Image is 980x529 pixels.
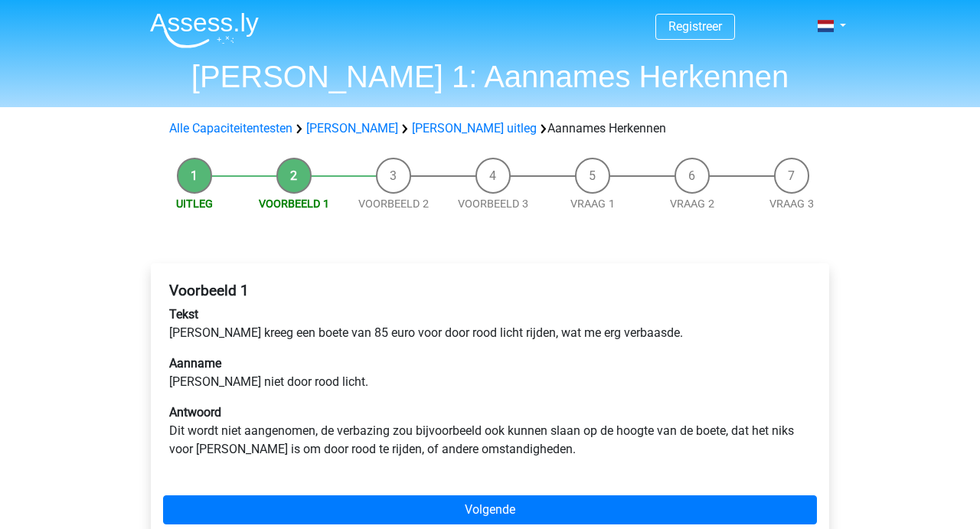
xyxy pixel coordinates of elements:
a: [PERSON_NAME] [306,121,398,136]
a: Voorbeeld 2 [358,198,429,211]
p: [PERSON_NAME] kreeg een boete van 85 euro voor door rood licht rijden, wat me erg verbaasde. [169,305,811,342]
a: Uitleg [176,198,213,211]
a: Volgende [163,495,817,524]
p: [PERSON_NAME] niet door rood licht. [169,354,811,391]
a: Voorbeeld 3 [458,198,528,211]
b: Voorbeeld 1 [169,282,249,299]
a: Vraag 1 [570,198,615,211]
b: Tekst [169,307,198,322]
h1: [PERSON_NAME] 1: Aannames Herkennen [138,58,842,95]
p: Dit wordt niet aangenomen, de verbazing zou bijvoorbeeld ook kunnen slaan op de hoogte van de boe... [169,403,811,459]
a: Alle Capaciteitentesten [169,121,292,136]
a: Vraag 3 [769,198,814,211]
a: Voorbeeld 1 [259,198,329,211]
a: Vraag 2 [670,198,714,211]
b: Antwoord [169,405,221,420]
div: Aannames Herkennen [163,119,817,138]
a: [PERSON_NAME] uitleg [412,121,537,136]
b: Aanname [169,356,221,371]
img: Assessly [150,12,259,48]
a: Registreer [668,19,722,34]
